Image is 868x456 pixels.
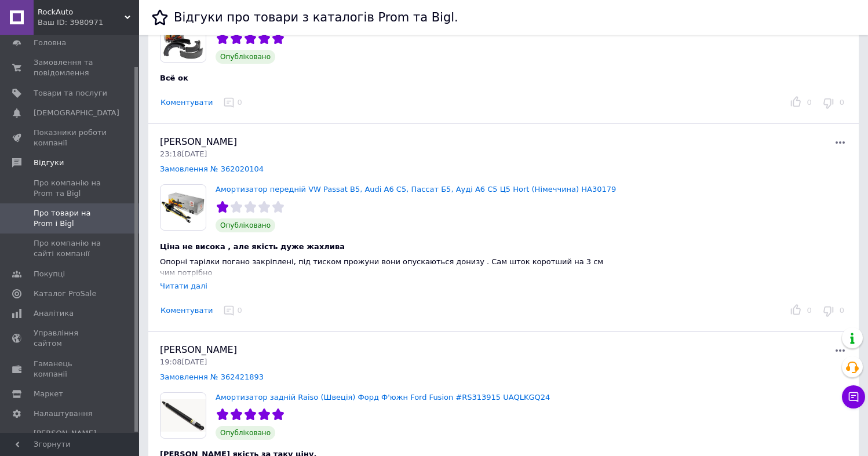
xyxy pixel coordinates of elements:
span: Про компанію на Prom та Bigl [34,178,107,199]
span: Опорні тарілки погано закріплені, під тиском прожуни вони опускаються донизу . Сам шток коротший ... [160,257,603,277]
span: Маркет [34,389,63,399]
span: Покупці [34,269,65,279]
span: Аналітика [34,308,74,319]
a: Замовлення № 362421893 [160,373,264,381]
img: Колодки гальмівні задні 2101, 2102, 2103, 2104, 2105, 2106, 2107, 2121, Нива Hort [161,17,206,62]
span: Про компанію на сайті компанії [34,238,107,259]
span: Гаманець компанії [34,359,107,380]
span: Управління сайтом [34,328,107,349]
span: RockAuto [38,7,125,17]
div: Читати далі [160,282,207,290]
span: [DEMOGRAPHIC_DATA] [34,108,119,118]
a: Замовлення № 362020104 [160,165,264,173]
img: Амортизатор задній Raiso (Швеція) Форд Ф'южн Ford Fusion #RS313915 UAQLKGQ24 [161,393,206,438]
span: 19:08[DATE] [160,357,207,366]
button: Чат з покупцем [842,385,865,408]
span: 23:18[DATE] [160,149,207,158]
button: Коментувати [160,305,213,317]
span: Показники роботи компанії [34,127,107,148]
span: Головна [34,38,66,48]
span: [PERSON_NAME] [160,136,237,147]
img: Амортизатор передній VW Passat B5, Audi A6 C5, Пассат Б5, Ауді А6 С5 Ц5 Hort (Німеччина) HA30179 [161,185,206,230]
span: Опубліковано [216,50,275,64]
a: Амортизатор задній Raiso (Швеція) Форд Ф'южн Ford Fusion #RS313915 UAQLKGQ24 [216,393,550,402]
span: Каталог ProSale [34,289,96,299]
span: Опубліковано [216,426,275,440]
span: Товари та послуги [34,88,107,99]
h1: Відгуки про товари з каталогів Prom та Bigl. [174,10,458,24]
span: Налаштування [34,408,93,419]
div: Ваш ID: 3980971 [38,17,139,28]
span: Про товари на Prom і Bigl [34,208,107,229]
span: Замовлення та повідомлення [34,57,107,78]
button: Коментувати [160,97,213,109]
span: [PERSON_NAME] [160,344,237,355]
span: Опубліковано [216,218,275,232]
span: Відгуки [34,158,64,168]
span: Всё ок [160,74,188,82]
a: Амортизатор передній VW Passat B5, Audi A6 C5, Пассат Б5, Ауді А6 С5 Ц5 Hort (Німеччина) HA30179 [216,185,616,194]
span: Ціна не висока , але якість дуже жахлива [160,242,345,251]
